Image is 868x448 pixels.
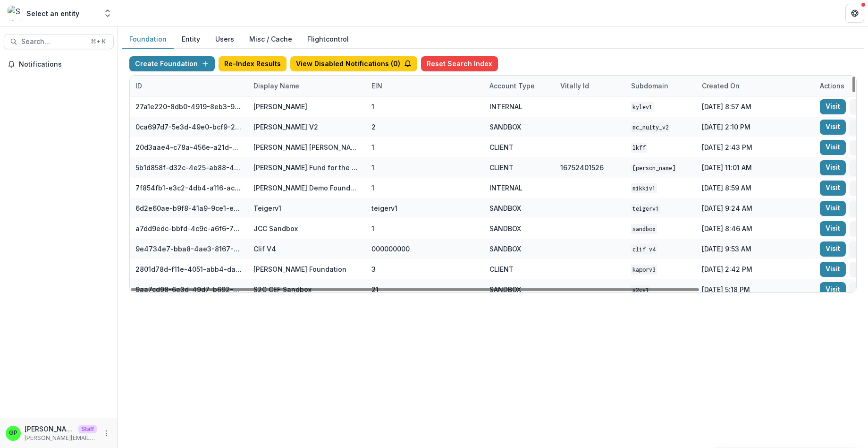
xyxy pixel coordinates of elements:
div: S2C CEF Sandbox [253,284,312,294]
img: Select an entity [8,6,23,21]
div: ID [130,81,148,91]
div: EIN [366,81,388,91]
div: [DATE] 9:24 AM [696,198,814,218]
div: SANDBOX [489,224,521,233]
button: Create Foundation [129,56,215,71]
a: Visit [820,241,846,257]
div: SANDBOX [489,244,521,254]
div: [PERSON_NAME] Demo Foundation [253,183,360,193]
div: teigerv1 [371,203,397,213]
div: a7dd9edc-bbfd-4c9c-a6f6-76d0743bf1cd [135,224,242,233]
div: Subdomain [625,76,696,96]
div: 000000000 [371,244,410,254]
div: Vitally Id [555,81,595,91]
div: [PERSON_NAME] [253,102,307,112]
div: Subdomain [625,81,674,91]
div: 5b1d858f-d32c-4e25-ab88-434536713791 [135,163,242,172]
div: Account Type [484,76,555,96]
button: Search... [4,34,114,49]
div: 0ca697d7-5e3d-49e0-bcf9-217f69e92d71 [135,122,242,132]
p: [PERSON_NAME][EMAIL_ADDRESS][DOMAIN_NAME] [25,434,97,442]
button: More [101,428,112,439]
div: SANDBOX [489,203,521,213]
button: Reset Search Index [421,56,498,71]
div: 3 [371,264,376,274]
div: Display Name [248,81,305,91]
div: Display Name [248,76,366,96]
div: [DATE] 2:42 PM [696,259,814,279]
div: 1 [371,163,374,172]
div: [PERSON_NAME] Foundation [253,264,346,274]
code: mikkiv1 [631,183,657,193]
div: SANDBOX [489,122,521,132]
div: ⌘ + K [89,36,108,47]
p: Staff [78,425,97,433]
div: CLIENT [489,163,514,172]
div: Vitally Id [555,76,625,96]
button: Open entity switcher [101,4,114,23]
div: 20d3aae4-c78a-456e-a21d-91c97a6a725f [135,142,242,152]
div: 1 [371,102,374,112]
div: 9aa7cd98-6e3d-49d7-b692-3e5f3d1facd4 [135,284,242,294]
div: EIN [366,76,484,96]
code: sandbox [631,224,657,234]
a: Visit [820,221,846,236]
div: ID [130,76,248,96]
div: [DATE] 2:10 PM [696,117,814,137]
div: 6d2e60ae-b9f8-41a9-9ce1-e608d0f20ec5 [135,203,242,213]
div: JCC Sandbox [253,224,298,233]
span: Search... [21,38,85,46]
div: Griffin Perry [9,430,17,436]
div: 21 [371,284,379,294]
a: Visit [820,140,846,155]
button: Foundation [122,30,174,49]
code: kaporv3 [631,265,657,275]
div: 1 [371,142,374,152]
div: 1 [371,224,374,233]
div: 16752401526 [560,163,604,172]
div: 2801d78d-f11e-4051-abb4-dab00da98882 [135,264,242,274]
div: [DATE] 8:59 AM [696,178,814,198]
div: Created on [696,76,814,96]
div: [DATE] 8:57 AM [696,96,814,117]
code: teigerv1 [631,204,660,214]
div: [DATE] 2:43 PM [696,137,814,157]
div: 7f854fb1-e3c2-4db4-a116-aca576521abc [135,183,242,193]
div: [PERSON_NAME] V2 [253,122,318,132]
code: [PERSON_NAME] [631,163,677,173]
button: Misc / Cache [242,30,300,49]
button: Users [208,30,242,49]
div: [DATE] 8:46 AM [696,218,814,239]
div: INTERNAL [489,183,522,193]
div: Clif V4 [253,244,276,254]
p: [PERSON_NAME] [25,424,75,434]
button: Re-Index Results [219,56,287,71]
div: 27a1e220-8db0-4919-8eb3-9f29ee33f7b0 [135,102,242,112]
div: 2 [371,122,376,132]
div: Created on [696,81,745,91]
a: Visit [820,282,846,297]
a: Visit [820,201,846,216]
a: Visit [820,262,846,277]
div: CLIENT [489,142,514,152]
button: Notifications [4,57,114,72]
div: SANDBOX [489,284,521,294]
code: lkff [631,143,647,153]
div: CLIENT [489,264,514,274]
a: Flightcontrol [307,34,349,44]
div: [PERSON_NAME] Fund for the Blind [253,163,360,172]
a: Visit [820,181,846,196]
button: Entity [174,30,208,49]
button: View Disabled Notifications (0) [290,56,417,71]
code: Clif V4 [631,244,657,254]
div: 9e4734e7-bba8-4ae3-8167-95d86cec7b4b [135,244,242,254]
div: [DATE] 5:18 PM [696,279,814,300]
button: Get Help [845,4,864,23]
div: Teigerv1 [253,203,281,213]
div: Account Type [484,81,540,91]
